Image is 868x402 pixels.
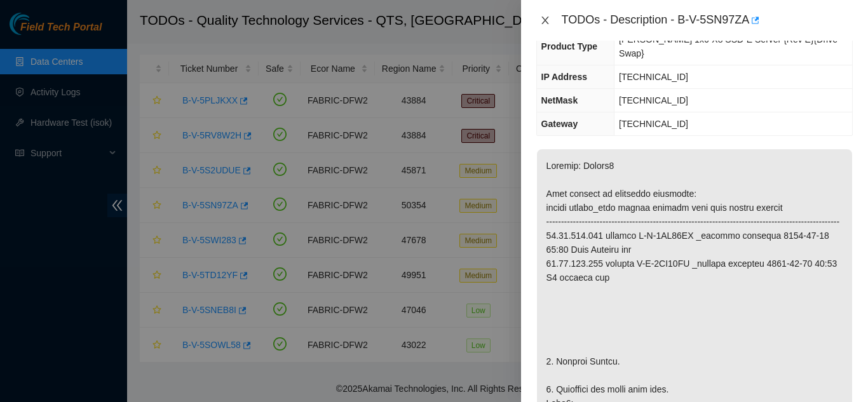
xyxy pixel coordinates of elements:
[619,72,688,82] span: [TECHNICAL_ID]
[536,15,554,27] button: Close
[562,10,853,30] div: TODOs - Description - B-V-5SN97ZA
[541,95,578,105] span: NetMask
[619,95,688,105] span: [TECHNICAL_ID]
[540,15,550,25] span: close
[541,119,578,129] span: Gateway
[619,119,688,129] span: [TECHNICAL_ID]
[541,72,587,82] span: IP Address
[541,41,597,51] span: Product Type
